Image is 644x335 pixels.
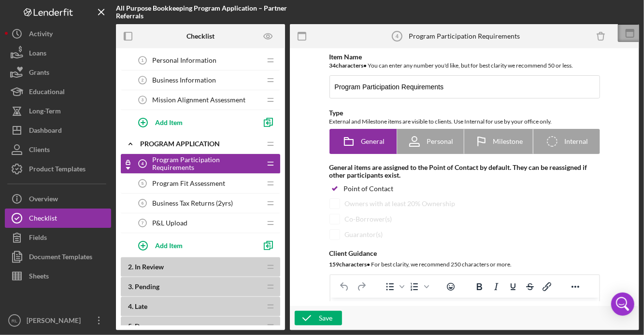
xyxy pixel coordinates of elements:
div: Product Templates [29,159,86,181]
button: Save [295,311,342,325]
span: Pending [135,282,159,291]
span: 2 . [128,263,133,271]
span: Internal [564,138,588,145]
text: RL [12,318,18,323]
div: Document Templates [29,247,92,269]
span: Done [135,322,151,330]
button: Activity [5,24,111,43]
div: Co-Borrower(s) [345,215,392,223]
span: Program Participation Requirements [152,156,261,171]
div: External and Milestone items are visible to clients. Use Internal for use by your office only. [329,117,600,126]
b: All Purpose Bookkeeping Program Application – Partner Referrals [116,4,287,20]
button: Product Templates [5,159,111,179]
span: Business Information [152,76,216,84]
button: Add Item [130,236,256,255]
div: Guarantor(s) [345,231,383,238]
button: Sheets [5,266,111,286]
tspan: 7 [142,221,144,225]
button: Overview [5,189,111,209]
span: General [361,138,385,145]
span: Program Fit Assessment [152,180,225,187]
div: Dashboard [29,121,62,142]
div: General items are assigned to the Point of Contact by default. They can be reassigned if other pa... [329,164,600,179]
div: Bullet list [381,280,405,293]
tspan: 1 [142,58,144,63]
div: Overview [29,189,58,211]
div: Fields [29,228,47,250]
div: Sheets [29,266,49,288]
button: Loans [5,43,111,63]
b: 34 character s • [329,62,367,69]
div: Owners with at least 20% Ownership [345,200,456,208]
div: Program Participation Requirements [409,32,520,40]
span: P&L Upload [152,219,187,227]
button: RL[PERSON_NAME] [5,311,111,330]
div: Loans [29,43,46,65]
div: Type [329,109,600,117]
button: Emojis [442,280,458,293]
tspan: 4 [395,33,399,39]
div: [PERSON_NAME] [24,311,87,333]
body: Rich Text Area. Press ALT-0 for help. [8,8,261,40]
div: For best clarity, we recommend 250 characters or more. [329,260,600,269]
button: Insert/edit link [538,280,555,293]
tspan: 4 [142,161,144,166]
div: Program Application [140,140,261,148]
div: Checklist [29,209,57,230]
span: Personal Information [152,56,216,64]
div: Grants [29,63,49,84]
div: Client Guidance [329,250,600,257]
button: Preview as [258,26,279,47]
div: Point of Contact [344,185,394,193]
span: In Review [135,263,164,271]
div: Item Name [329,53,600,61]
div: Long-Term [29,101,61,123]
button: Long-Term [5,101,111,121]
span: 3 . [128,282,133,291]
b: Checklist [186,32,215,40]
button: Fields [5,228,111,247]
div: Open Intercom Messenger [611,293,634,316]
button: Bold [471,280,487,293]
div: Clients [29,140,50,162]
button: Grants [5,63,111,82]
button: Reveal or hide additional toolbar items [567,280,583,293]
span: Late [135,302,147,310]
b: 159 character s • [329,261,371,268]
button: Checklist [5,209,111,228]
div: Save [319,311,332,325]
span: Business Tax Returns (2yrs) [152,199,233,207]
div: Educational [29,82,65,104]
button: Document Templates [5,247,111,266]
tspan: 6 [142,201,144,206]
tspan: 3 [142,98,144,102]
button: Undo [336,280,353,293]
span: Mission Alignment Assessment [152,96,245,104]
button: Italic [487,280,504,293]
button: Redo [353,280,369,293]
button: Dashboard [5,121,111,140]
button: Clients [5,140,111,159]
tspan: 5 [142,181,144,186]
tspan: 2 [142,78,144,83]
span: 5 . [128,322,133,330]
div: Activity [29,24,53,46]
span: Milestone [493,138,523,145]
button: Add Item [130,112,256,132]
div: Numbered list [406,280,430,293]
div: You can enter any number you'd like, but for best clarity we recommend 50 or less. [329,61,600,70]
div: Add Item [155,113,183,131]
button: Educational [5,82,111,101]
